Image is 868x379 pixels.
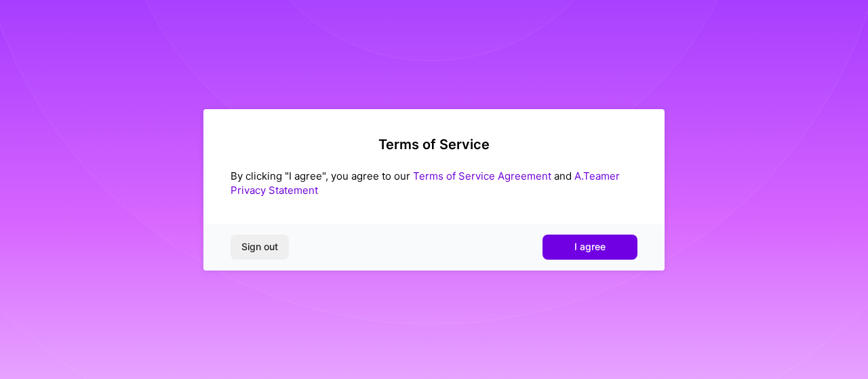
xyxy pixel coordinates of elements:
[413,169,551,182] a: Terms of Service Agreement
[231,136,637,153] h2: Terms of Service
[241,240,278,254] span: Sign out
[231,169,637,197] div: By clicking "I agree", you agree to our and
[231,235,289,259] button: Sign out
[574,240,606,254] span: I agree
[542,235,637,259] button: I agree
